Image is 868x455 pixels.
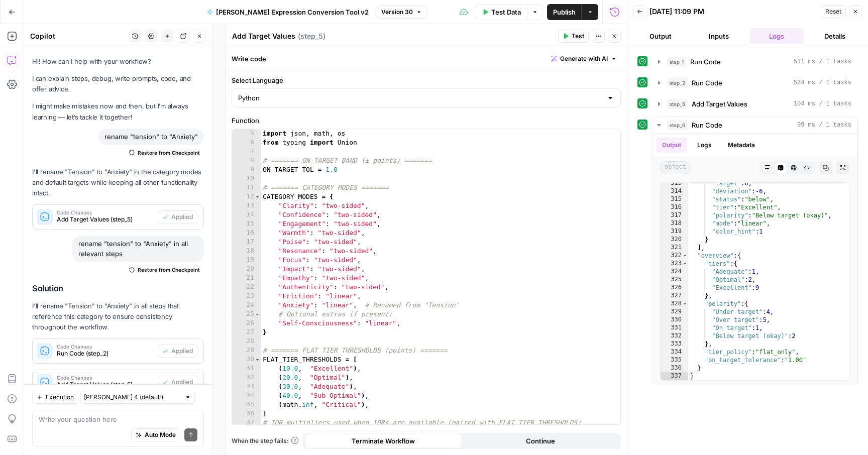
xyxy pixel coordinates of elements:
[125,147,204,159] button: Restore from Checkpoint
[661,340,688,348] div: 333
[661,332,688,340] div: 332
[32,167,204,198] p: I'll rename "Tension" to "Anxiety" in the category modes and default targets while keeping all ot...
[682,252,688,260] span: Toggle code folding, rows 322 through 336
[661,211,688,219] div: 317
[661,219,688,227] div: 318
[171,347,193,356] span: Applied
[138,266,200,274] span: Restore from Checkpoint
[232,183,261,192] div: 11
[652,54,857,70] button: 511 ms / 1 tasks
[232,75,621,85] label: Select Language
[661,187,688,195] div: 314
[232,210,261,219] div: 14
[794,57,851,66] span: 511 ms / 1 tasks
[32,56,204,67] p: Hi! How can I help with your workflow?
[84,392,180,402] input: Claude Sonnet 4 (default)
[661,236,688,244] div: 320
[692,99,747,109] span: Add Target Values
[232,283,261,292] div: 22
[661,268,688,276] div: 324
[232,391,261,400] div: 34
[216,7,369,17] span: [PERSON_NAME] Expression Conversion Tool v2
[232,382,261,391] div: 33
[794,99,851,108] span: 104 ms / 1 tasks
[377,6,426,19] button: Version 30
[125,264,204,276] button: Restore from Checkpoint
[682,260,688,268] span: Toggle code folding, rows 323 through 327
[201,4,375,20] button: [PERSON_NAME] Expression Conversion Tool v2
[661,260,688,268] div: 323
[661,324,688,332] div: 331
[821,5,846,18] button: Reset
[232,247,261,256] div: 18
[381,8,413,17] span: Version 30
[255,192,260,201] span: Toggle code folding, rows 12 through 27
[131,428,180,441] button: Auto Mode
[298,31,325,41] span: ( step_5 )
[57,380,154,389] span: Add Target Values (step_5)
[547,4,582,20] button: Publish
[232,355,261,364] div: 30
[171,378,193,387] span: Applied
[232,229,261,238] div: 16
[667,99,688,109] span: step_5
[661,252,688,260] div: 322
[57,349,154,358] span: Run Code (step_2)
[633,28,688,44] button: Output
[692,120,722,130] span: Run Code
[661,356,688,364] div: 335
[30,31,126,41] div: Copilot
[462,433,619,449] button: Continue
[232,337,261,346] div: 28
[32,391,78,404] button: Execution
[572,32,584,41] span: Test
[232,116,621,126] label: Function
[232,436,299,445] a: When the step fails:
[476,4,527,20] button: Test Data
[825,7,841,16] span: Reset
[72,236,204,262] div: rename "tension" to "Anxiety" in all relevant steps
[145,430,176,439] span: Auto Mode
[660,161,691,174] span: object
[232,301,261,310] div: 24
[232,192,261,201] div: 12
[232,129,261,138] div: 5
[226,48,627,69] div: Write code
[232,138,261,147] div: 6
[526,436,555,446] span: Continue
[661,364,688,372] div: 336
[171,212,193,221] span: Applied
[692,78,722,88] span: Run Code
[652,75,857,91] button: 524 ms / 1 tasks
[547,52,621,65] button: Generate with AI
[46,393,74,402] span: Execution
[661,276,688,284] div: 325
[652,134,857,385] div: 99 ms / 1 tasks
[794,78,851,87] span: 524 ms / 1 tasks
[57,375,154,380] span: Code Changes
[232,418,261,427] div: 37
[232,409,261,418] div: 36
[32,301,204,332] p: I'll rename "Tension" to "Anxiety" in all steps that reference this category to ensure consistenc...
[553,7,576,17] span: Publish
[667,57,686,67] span: step_1
[232,256,261,265] div: 19
[98,129,204,145] div: rename "tension" to "Anxiety"
[661,292,688,300] div: 327
[158,210,197,223] button: Applied
[158,345,197,358] button: Applied
[57,210,154,215] span: Code Changes
[661,348,688,356] div: 334
[750,28,804,44] button: Logs
[232,147,261,156] div: 7
[232,31,295,41] textarea: Add Target Values
[661,244,688,252] div: 321
[661,284,688,292] div: 326
[232,265,261,274] div: 20
[722,138,761,153] button: Metadata
[656,138,687,153] button: Output
[682,300,688,308] span: Toggle code folding, rows 328 through 333
[232,292,261,301] div: 23
[692,28,746,44] button: Inputs
[232,156,261,165] div: 8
